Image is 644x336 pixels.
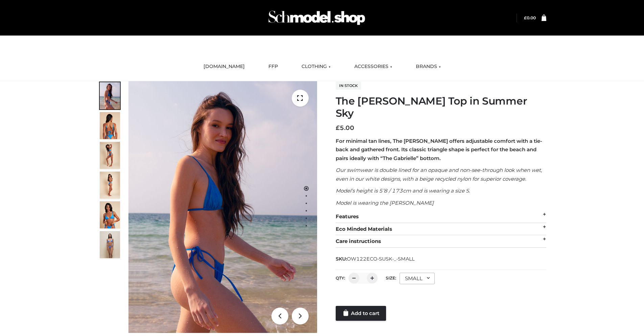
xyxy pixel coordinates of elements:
[349,59,397,74] a: ACCESSORIES
[336,167,542,182] em: Our swimwear is double lined for an opaque and non-see-through look when wet, even in our white d...
[336,187,470,194] em: Model’s height is 5’8 / 173cm and is wearing a size S.
[336,235,546,248] div: Care instructions
[100,172,120,199] img: 3.Alex-top_CN-1-1-2.jpg
[336,138,542,161] strong: For minimal tan lines, The [PERSON_NAME] offers adjustable comfort with a tie-back and gathered f...
[411,59,446,74] a: BRANDS
[336,255,415,263] span: SKU:
[198,59,250,74] a: [DOMAIN_NAME]
[100,82,120,109] img: 1.Alex-top_SS-1_4464b1e7-c2c9-4e4b-a62c-58381cd673c0-1.jpg
[263,59,283,74] a: FFP
[296,59,336,74] a: CLOTHING
[100,112,120,139] img: 5.Alex-top_CN-1-1_1-1.jpg
[100,231,120,258] img: SSVC.jpg
[347,256,414,262] span: OW122ECO-SUSK-_-SMALL
[524,15,527,20] span: £
[524,15,536,20] a: £0.00
[336,95,546,119] h1: The [PERSON_NAME] Top in Summer Sky
[336,124,354,132] bdi: 5.00
[524,15,536,20] bdi: 0.00
[100,201,120,228] img: 2.Alex-top_CN-1-1-2.jpg
[336,223,546,236] div: Eco Minded Materials
[386,275,396,281] label: Size:
[128,81,317,333] img: 1.Alex-top_SS-1_4464b1e7-c2c9-4e4b-a62c-58381cd673c0 (1)
[336,124,340,132] span: £
[266,4,367,31] img: Schmodel Admin 964
[336,275,345,281] label: QTY:
[400,273,435,284] div: SMALL
[336,306,386,321] a: Add to cart
[100,142,120,169] img: 4.Alex-top_CN-1-1-2.jpg
[336,82,361,90] span: In stock
[336,200,434,206] em: Model is wearing the [PERSON_NAME]
[336,210,546,223] div: Features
